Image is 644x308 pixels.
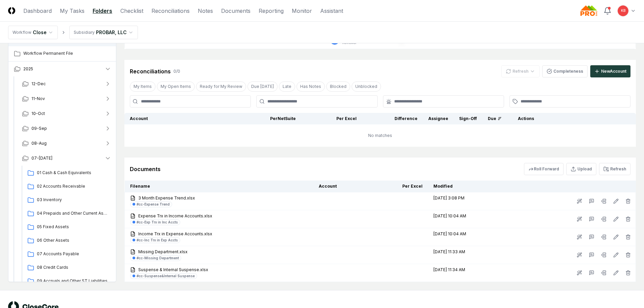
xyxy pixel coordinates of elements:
[512,116,630,122] div: Actions
[25,167,111,179] a: 01 Cash & Cash Equivalents
[367,181,428,192] th: Per Excel
[37,210,109,216] span: 04 Prepaids and Other Current Assets
[524,163,564,175] button: Roll Forward
[31,140,47,146] span: 08-Aug
[8,46,117,61] a: Workflow Permanent File
[130,165,161,173] div: Documents
[137,220,178,225] div: #cc-Exp Trx in Inc Accts
[17,76,117,91] button: 12-Dec
[151,7,190,15] a: Reconciliations
[542,65,588,77] button: Completeness
[130,195,308,201] a: 3 Month Expense Trend.xlsx
[31,81,46,87] span: 12-Dec
[8,62,117,76] button: 2025
[296,81,325,92] button: Has Notes
[130,231,308,237] a: Income Trx in Expense Accounts.xlsx
[23,50,111,56] span: Workflow Permanent File
[137,274,195,279] div: #cc-Suspense&Internal Suspense
[124,124,636,147] td: No matches
[137,202,170,207] div: #cc-Expense Trend
[428,264,509,282] td: [DATE] 11:34 AM
[17,106,117,121] button: 10-Oct
[31,96,45,102] span: 11-Nov
[130,67,171,75] div: Reconciliations
[221,7,251,15] a: Documents
[130,81,156,92] button: My Items
[590,65,630,77] button: NewAccount
[301,113,362,124] th: Per Excel
[25,248,111,260] a: 07 Accounts Payable
[566,163,596,175] button: Upload
[130,116,235,122] div: Account
[17,91,117,106] button: 11-Nov
[621,8,625,13] span: KB
[25,194,111,206] a: 03 Inventory
[60,7,85,15] a: My Tasks
[37,197,109,203] span: 03 Inventory
[31,111,45,117] span: 10-Oct
[17,136,117,151] button: 08-Aug
[125,181,314,192] th: Filename
[23,66,33,72] span: 2025
[25,208,111,220] a: 04 Prepaids and Other Current Assets
[25,181,111,193] a: 02 Accounts Receivable
[362,113,423,124] th: Difference
[157,81,195,92] button: My Open Items
[196,81,246,92] button: Ready for My Review
[428,246,509,264] td: [DATE] 11:33 AM
[8,26,138,39] nav: breadcrumb
[74,29,95,35] div: Subsidiary
[259,7,284,15] a: Reporting
[120,7,143,15] a: Checklist
[37,251,109,257] span: 07 Accounts Payable
[247,81,278,92] button: Due Today
[31,125,47,132] span: 09-Sep
[8,7,15,14] img: Logo
[320,7,343,15] a: Assistant
[599,163,630,175] button: Refresh
[240,113,301,124] th: Per NetSuite
[137,238,178,243] div: #cc-Inc Trx in Exp Accts
[37,237,109,243] span: 06 Other Assets
[454,113,482,124] th: Sign-Off
[17,151,117,166] button: 07-[DATE]
[25,221,111,233] a: 05 Fixed Assets
[17,121,117,136] button: 09-Sep
[617,5,629,17] button: KB
[37,183,109,189] span: 02 Accounts Receivable
[428,192,509,210] td: [DATE] 3:08 PM
[31,155,52,161] span: 07-[DATE]
[173,68,180,74] div: 0 / 0
[23,7,52,15] a: Dashboard
[25,235,111,247] a: 06 Other Assets
[601,68,626,74] div: New Account
[13,29,31,35] div: Workflow
[37,264,109,270] span: 08 Credit Cards
[488,116,502,122] div: Due
[352,81,381,92] button: Unblocked
[37,170,109,176] span: 01 Cash & Cash Equivalents
[198,7,213,15] a: Notes
[423,113,454,124] th: Assignee
[292,7,312,15] a: Monitor
[428,210,509,228] td: [DATE] 10:04 AM
[25,275,111,287] a: 09 Accruals and Other ST Liabilities
[25,262,111,274] a: 08 Credit Cards
[137,256,179,261] div: #cc-Missing Department
[279,81,295,92] button: Late
[313,181,367,192] th: Account
[130,267,308,273] a: Suspense & Internal Suspense.xlsx
[428,228,509,246] td: [DATE] 10:04 AM
[428,181,509,192] th: Modified
[93,7,112,15] a: Folders
[326,81,350,92] button: Blocked
[130,249,308,255] a: Missing Department.xlsx
[130,213,308,219] a: Expense Trx in Income Accounts.xlsx
[37,278,109,284] span: 09 Accruals and Other ST Liabilities
[580,5,598,16] img: Probar logo
[37,224,109,230] span: 05 Fixed Assets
